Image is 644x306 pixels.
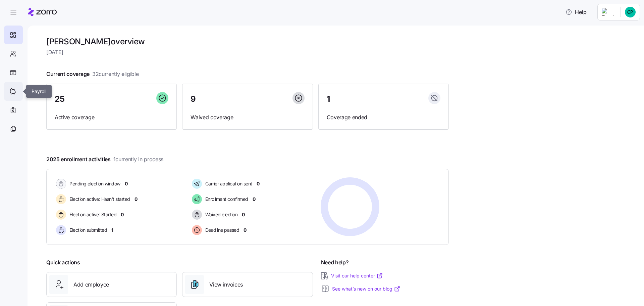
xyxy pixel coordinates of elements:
[67,196,130,203] span: Election active: Hasn't started
[602,8,615,16] img: Employer logo
[191,113,304,122] span: Waived coverage
[327,113,440,122] span: Coverage ended
[566,8,587,16] span: Help
[55,113,168,122] span: Active coverage
[73,280,109,289] span: Add employee
[55,95,64,103] span: 25
[135,196,138,203] span: 0
[67,227,107,233] span: Election submitted
[46,48,449,56] span: [DATE]
[203,196,248,203] span: Enrollment confirmed
[203,211,238,218] span: Waived election
[244,227,247,233] span: 0
[46,155,163,164] span: 2025 enrollment activities
[321,258,349,267] span: Need help?
[92,70,139,78] span: 32 currently eligible
[203,227,239,233] span: Deadline passed
[625,7,636,17] img: 55ec70b03602eb31542f50477be012b0
[331,272,383,279] a: Visit our help center
[67,211,116,218] span: Election active: Started
[113,155,163,164] span: 1 currently in process
[209,280,243,289] span: View invoices
[257,180,260,187] span: 0
[253,196,256,203] span: 0
[242,211,245,218] span: 0
[191,95,196,103] span: 9
[327,95,330,103] span: 1
[111,227,113,233] span: 1
[67,180,120,187] span: Pending election window
[203,180,252,187] span: Carrier application sent
[332,286,400,292] a: See what’s new on our blog
[121,211,124,218] span: 0
[46,70,139,78] span: Current coverage
[46,36,449,47] h1: [PERSON_NAME] overview
[46,258,80,267] span: Quick actions
[125,180,128,187] span: 0
[560,5,592,19] button: Help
